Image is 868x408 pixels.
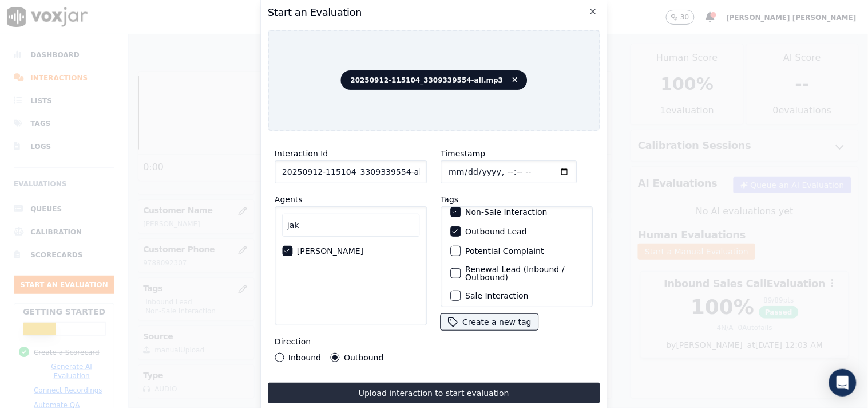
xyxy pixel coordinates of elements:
[268,383,600,403] button: Upload interaction to start evaluation
[829,369,857,397] div: Open Intercom Messenger
[275,337,311,346] label: Direction
[465,247,544,255] label: Potential Complaint
[465,227,527,236] label: Outbound Lead
[441,195,458,204] label: Tags
[282,214,419,237] input: Search Agents...
[441,314,538,330] button: Create a new tag
[341,70,528,90] span: 20250912-115104_3309339554-all.mp3
[275,160,427,183] input: reference id, file name, etc
[275,195,303,204] label: Agents
[465,265,583,281] label: Renewal Lead (Inbound / Outbound)
[275,149,328,158] label: Interaction Id
[465,292,528,300] label: Sale Interaction
[441,149,485,158] label: Timestamp
[288,354,321,362] label: Inbound
[297,247,363,255] label: [PERSON_NAME]
[268,5,600,21] h2: Start an Evaluation
[344,354,383,362] label: Outbound
[465,208,547,216] label: Non-Sale Interaction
